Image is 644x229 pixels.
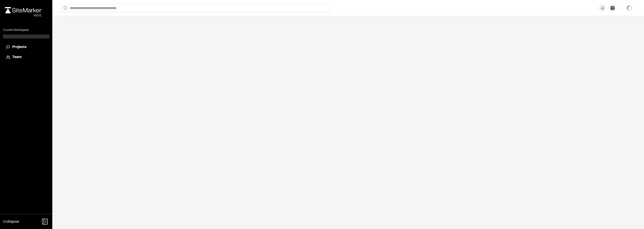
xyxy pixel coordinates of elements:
p: Current Workspace [3,28,49,32]
span: Collapse [3,219,19,225]
a: Team [6,55,46,60]
span: Team [12,55,22,60]
div: Oh geez...please don't... [5,13,42,18]
a: Projects [6,44,46,50]
img: rebrand.png [5,7,42,13]
span: Projects [12,44,26,50]
button: Search [60,4,69,12]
